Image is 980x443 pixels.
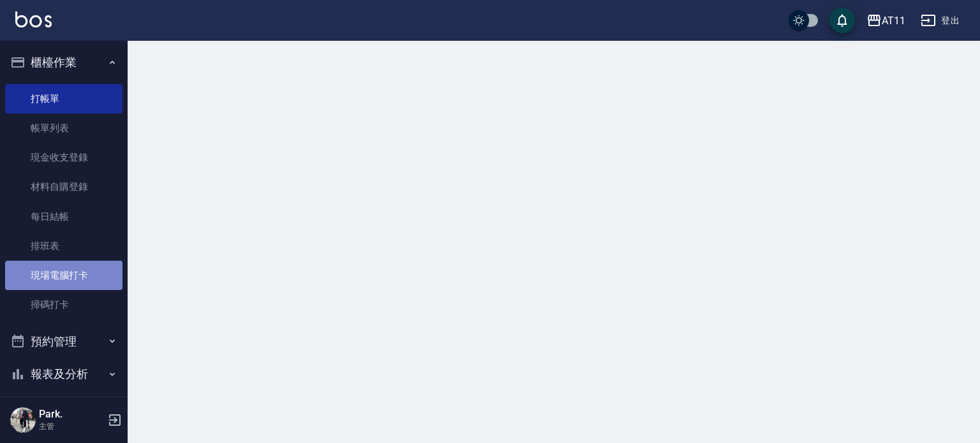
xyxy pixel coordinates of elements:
[5,84,122,113] a: 打帳單
[5,202,122,231] a: 每日結帳
[5,290,122,319] a: 掃碼打卡
[882,13,905,29] div: AT11
[5,113,122,143] a: 帳單列表
[5,143,122,172] a: 現金收支登錄
[5,172,122,201] a: 材料自購登錄
[5,358,122,391] button: 報表及分析
[916,9,965,33] button: 登出
[829,8,855,33] button: save
[15,11,52,27] img: Logo
[5,325,122,358] button: 預約管理
[39,421,104,432] p: 主管
[5,391,122,424] button: 客戶管理
[5,231,122,261] a: 排班表
[39,408,104,421] h5: Park.
[861,8,910,34] button: AT11
[5,261,122,290] a: 現場電腦打卡
[10,407,36,433] img: Person
[5,46,122,79] button: 櫃檯作業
